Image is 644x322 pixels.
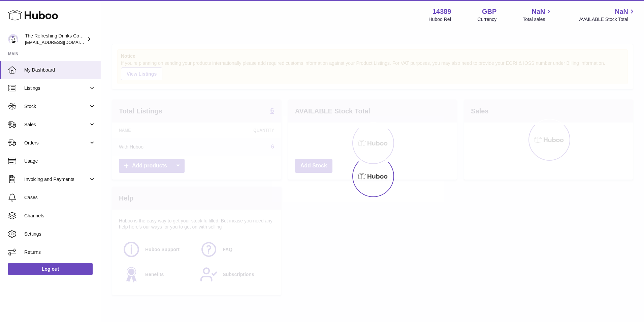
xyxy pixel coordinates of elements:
[24,67,96,73] span: My Dashboard
[478,16,497,23] div: Currency
[24,249,96,256] span: Returns
[432,7,451,16] strong: 14389
[24,194,96,201] span: Cases
[532,7,545,16] span: NaN
[24,140,89,146] span: Orders
[615,7,628,16] span: NaN
[24,122,89,128] span: Sales
[24,85,89,91] span: Listings
[25,33,86,46] div: The Refreshing Drinks Company
[429,16,451,23] div: Huboo Ref
[24,231,96,237] span: Settings
[24,158,96,164] span: Usage
[523,16,553,23] span: Total sales
[24,176,89,183] span: Invoicing and Payments
[24,103,89,110] span: Stock
[24,213,96,219] span: Channels
[8,263,93,275] a: Log out
[8,34,18,44] img: internalAdmin-14389@internal.huboo.com
[579,16,636,23] span: AVAILABLE Stock Total
[482,7,496,16] strong: GBP
[523,7,553,23] a: NaN Total sales
[25,39,99,45] span: [EMAIL_ADDRESS][DOMAIN_NAME]
[579,7,636,23] a: NaN AVAILABLE Stock Total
